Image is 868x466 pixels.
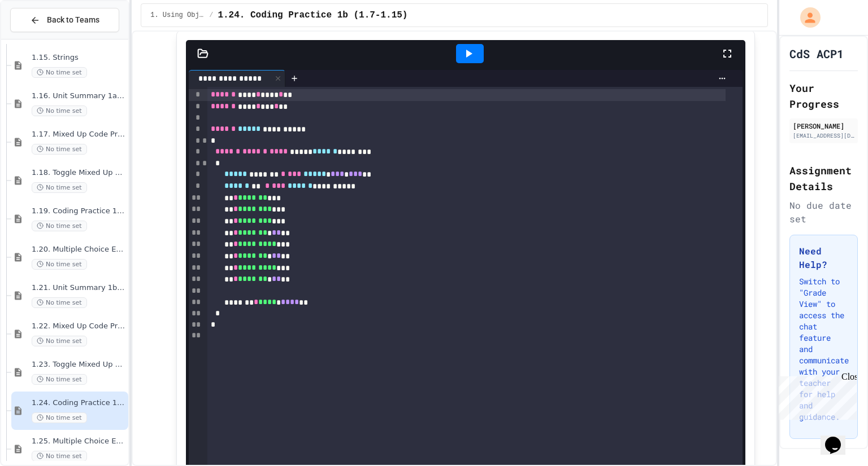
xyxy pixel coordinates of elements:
[32,206,126,216] span: 1.19. Coding Practice 1a (1.1-1.6)
[47,14,99,26] span: Back to Teams
[32,398,126,408] span: 1.24. Coding Practice 1b (1.7-1.15)
[32,322,126,331] span: 1.22. Mixed Up Code Practice 1b (1.7-1.15)
[32,182,87,193] span: No time set
[32,412,87,423] span: No time set
[799,244,848,271] h3: Need Help?
[32,168,126,178] span: 1.18. Toggle Mixed Up or Write Code Practice 1.1-1.6
[150,11,205,20] span: 1. Using Objects and Methods
[32,67,87,78] span: No time set
[218,8,407,22] span: 1.24. Coding Practice 1b (1.7-1.15)
[32,374,87,385] span: No time set
[32,130,126,139] span: 1.17. Mixed Up Code Practice 1.1-1.6
[789,199,858,226] div: No due date set
[788,5,823,30] div: My Account
[32,336,87,346] span: No time set
[32,105,87,116] span: No time set
[32,451,87,461] span: No time set
[789,46,844,61] h1: CdS ACP1
[789,162,858,194] h2: Assignment Details
[32,53,126,63] span: 1.15. Strings
[32,221,87,231] span: No time set
[32,245,126,254] span: 1.20. Multiple Choice Exercises for Unit 1a (1.1-1.6)
[32,144,87,155] span: No time set
[32,283,126,293] span: 1.21. Unit Summary 1b (1.7-1.15)
[799,276,848,423] p: Switch to "Grade View" to access the chat feature and communicate with your teacher for help and ...
[789,80,858,112] h2: Your Progress
[32,91,126,101] span: 1.16. Unit Summary 1a (1.1-1.6)
[32,259,87,270] span: No time set
[774,372,857,420] iframe: chat widget
[793,121,854,131] div: [PERSON_NAME]
[32,297,87,308] span: No time set
[5,5,78,72] div: Chat with us now!Close
[793,131,854,140] div: [EMAIL_ADDRESS][DOMAIN_NAME]
[209,11,213,20] span: /
[32,437,126,446] span: 1.25. Multiple Choice Exercises for Unit 1b (1.9-1.15)
[10,8,119,32] button: Back to Teams
[821,421,857,455] iframe: chat widget
[32,360,126,370] span: 1.23. Toggle Mixed Up or Write Code Practice 1b (1.7-1.15)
